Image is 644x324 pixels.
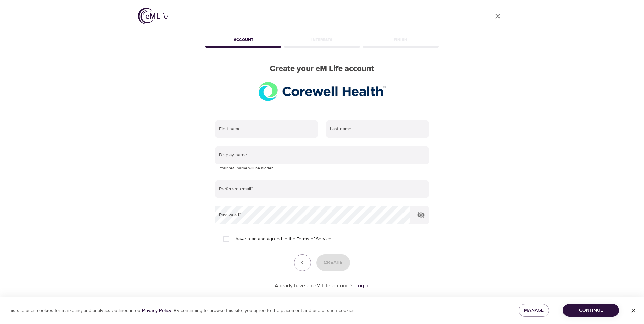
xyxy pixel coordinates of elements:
[142,307,171,314] a: Privacy Policy
[490,8,506,24] a: close
[138,8,168,24] img: logo
[275,282,353,290] p: Already have an eM Life account?
[204,64,440,74] h2: Create your eM Life account
[220,165,424,172] p: Your real name will be hidden.
[524,306,544,315] span: Manage
[297,236,331,243] a: Terms of Service
[259,82,386,101] img: Corewell%20Health.png
[568,306,614,315] span: Continue
[563,304,619,317] button: Continue
[519,304,549,317] button: Manage
[355,282,369,289] a: Log in
[233,236,331,243] span: I have read and agreed to the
